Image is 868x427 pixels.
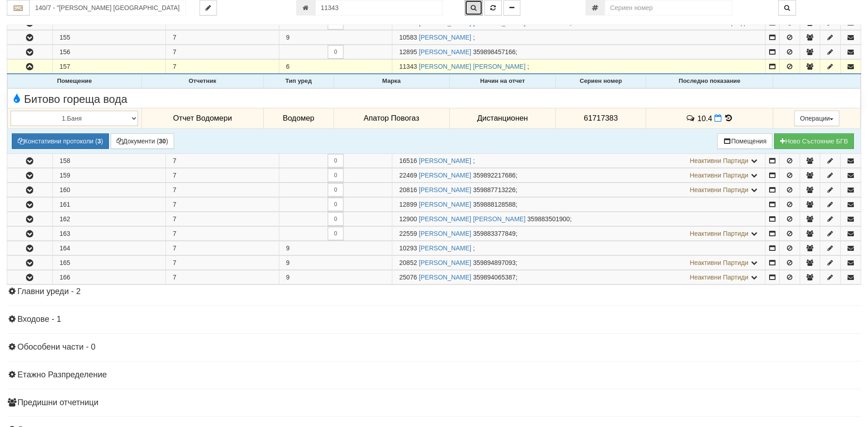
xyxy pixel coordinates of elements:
[263,75,334,88] th: Тип уред
[392,256,765,270] td: ;
[166,30,279,45] td: 7
[527,215,570,223] span: 359883501900
[399,274,417,281] span: Партида №
[473,186,515,193] span: 359887713226
[392,212,765,226] td: ;
[419,215,525,223] a: [PERSON_NAME] [PERSON_NAME]
[98,137,101,145] b: 3
[556,75,646,88] th: Сериен номер
[286,274,290,281] span: 9
[392,30,765,45] td: ;
[10,93,127,105] span: Битово гореща вода
[392,168,765,183] td: ;
[646,75,773,88] th: Последно показание
[690,186,749,193] span: Неактивни Партиди
[399,34,417,41] span: Партида №
[419,201,471,208] a: [PERSON_NAME]
[392,154,765,168] td: ;
[419,186,471,193] a: [PERSON_NAME]
[166,154,279,168] td: 7
[286,34,290,41] span: 9
[449,75,556,88] th: Начин на отчет
[419,274,471,281] a: [PERSON_NAME]
[473,259,515,266] span: 359894897093
[399,201,417,208] span: Партида №
[111,133,174,149] button: Документи (30)
[141,75,263,88] th: Отчетник
[166,198,279,212] td: 7
[286,63,290,70] span: 6
[392,270,765,285] td: ;
[263,108,334,129] td: Водомер
[419,48,471,56] a: [PERSON_NAME]
[419,34,471,41] a: [PERSON_NAME]
[7,371,861,380] h4: Етажно Разпределение
[52,60,166,74] td: 157
[473,48,515,56] span: 359898457166
[419,172,471,179] a: [PERSON_NAME]
[166,60,279,74] td: 7
[52,168,166,183] td: 159
[449,108,556,129] td: Дистанционен
[419,259,471,266] a: [PERSON_NAME]
[166,241,279,255] td: 7
[714,114,722,122] i: Нов Отчет към 30/09/2025
[52,154,166,168] td: 158
[334,108,449,129] td: Апатор Повогаз
[717,133,773,149] button: Помещения
[166,168,279,183] td: 7
[392,183,765,197] td: ;
[52,227,166,241] td: 163
[690,172,749,179] span: Неактивни Партиди
[8,75,142,88] th: Помещение
[52,212,166,226] td: 162
[392,60,765,74] td: ;
[286,244,290,252] span: 9
[173,114,232,122] span: Отчет Водомери
[419,244,471,252] a: [PERSON_NAME]
[473,172,515,179] span: 359892217686
[159,137,166,145] b: 30
[473,274,515,281] span: 359894065387
[12,133,109,149] button: Констативни протоколи (3)
[399,230,417,237] span: Партида №
[690,157,749,164] span: Неактивни Партиди
[399,48,417,56] span: Партида №
[399,172,417,179] span: Партида №
[690,230,749,237] span: Неактивни Партиди
[7,315,861,324] h4: Входове - 1
[166,212,279,226] td: 7
[399,215,417,223] span: Партида №
[7,343,861,352] h4: Обособени части - 0
[419,63,525,70] a: [PERSON_NAME] [PERSON_NAME]
[52,198,166,212] td: 161
[52,241,166,255] td: 164
[419,230,471,237] a: [PERSON_NAME]
[774,133,854,149] button: Новo Състояние БГВ
[473,230,515,237] span: 359883377849
[286,259,290,266] span: 9
[794,111,840,126] button: Операции
[7,398,861,407] h4: Предишни отчетници
[166,256,279,270] td: 7
[166,45,279,59] td: 7
[392,241,765,255] td: ;
[392,45,765,59] td: ;
[334,75,449,88] th: Марка
[399,244,417,252] span: Партида №
[419,157,471,164] a: [PERSON_NAME]
[399,186,417,193] span: Партида №
[697,114,712,122] span: 10.4
[52,270,166,285] td: 166
[399,157,417,164] span: Партида №
[690,259,749,266] span: Неактивни Партиди
[52,30,166,45] td: 155
[166,227,279,241] td: 7
[690,274,749,281] span: Неактивни Партиди
[52,45,166,59] td: 156
[399,259,417,266] span: Партида №
[392,198,765,212] td: ;
[473,201,515,208] span: 359888128588
[724,114,734,122] span: История на показанията
[52,183,166,197] td: 160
